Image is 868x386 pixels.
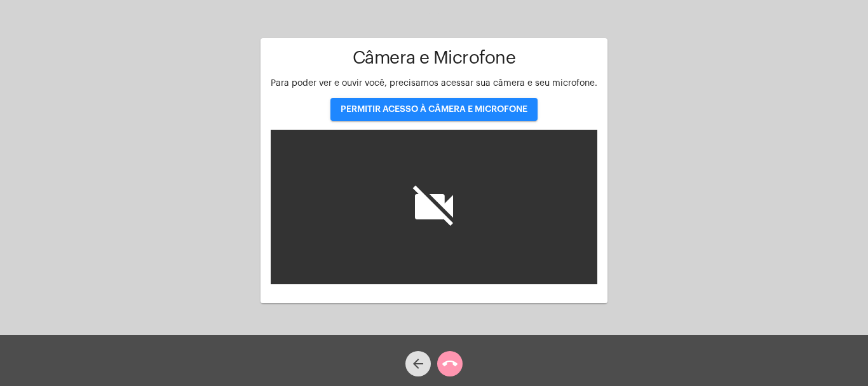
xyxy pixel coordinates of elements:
button: PERMITIR ACESSO À CÂMERA E MICROFONE [330,98,538,121]
h1: Câmera e Microfone [271,48,597,68]
mat-icon: call_end [442,356,458,371]
span: Para poder ver e ouvir você, precisamos acessar sua câmera e seu microfone. [271,79,597,88]
i: videocam_off [409,181,459,232]
mat-icon: arrow_back [410,356,426,371]
span: PERMITIR ACESSO À CÂMERA E MICROFONE [341,105,527,114]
